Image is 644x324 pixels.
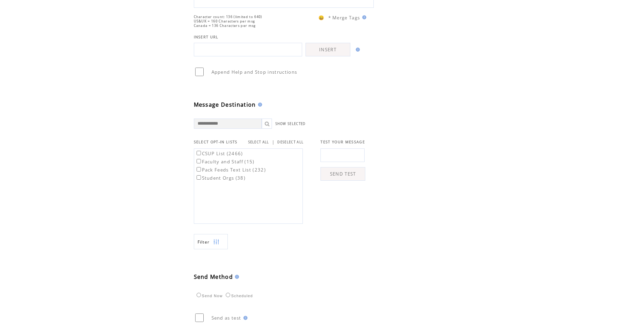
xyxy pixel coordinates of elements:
a: DESELECT ALL [277,140,303,144]
input: Pack Feeds Text List (232) [197,167,201,172]
img: filters.png [213,234,219,250]
a: SELECT ALL [248,140,269,144]
span: SELECT OPT-IN LISTS [194,140,238,144]
input: Student Orgs (38) [197,175,201,180]
img: help.gif [241,316,247,320]
span: 😀 [318,15,325,21]
label: Faculty and Staff (15) [195,159,255,165]
input: CSUP List (2466) [197,151,201,155]
a: SHOW SELECTED [275,122,306,126]
img: help.gif [354,48,360,52]
img: help.gif [256,103,262,107]
span: Message Destination [194,101,256,108]
span: Send Method [194,273,233,281]
label: CSUP List (2466) [195,150,243,157]
input: Faculty and Staff (15) [197,159,201,163]
input: Scheduled [226,293,230,297]
img: help.gif [360,15,366,19]
label: Scheduled [224,294,253,298]
label: Student Orgs (38) [195,175,246,181]
a: SEND TEST [320,167,365,181]
img: help.gif [233,275,239,279]
label: Pack Feeds Text List (232) [195,167,266,173]
span: US&UK = 160 Characters per msg [194,19,255,23]
span: Character count: 136 (limited to 640) [194,15,262,19]
a: INSERT [306,43,350,56]
input: Send Now [197,293,201,297]
span: TEST YOUR MESSAGE [320,140,365,144]
span: INSERT URL [194,35,219,39]
span: Canada = 136 Characters per msg [194,23,256,28]
span: * Merge Tags [328,15,360,21]
span: Show filters [198,239,210,245]
span: | [272,139,275,145]
label: Send Now [195,294,223,298]
a: Filter [194,234,228,249]
span: Send as test [211,315,241,321]
span: Append Help and Stop instructions [211,69,297,75]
